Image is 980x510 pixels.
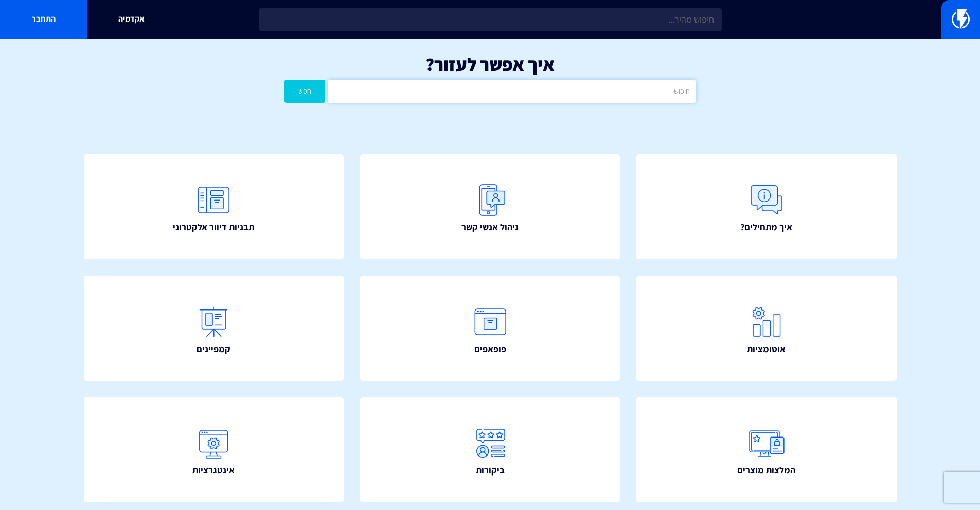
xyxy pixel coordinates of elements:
span: אוטומציות [747,342,786,356]
a: ביקורות [360,397,620,503]
span: קמפיינים [197,342,230,356]
a: אינטגרציות [84,397,344,503]
span: איך מתחילים? [740,221,792,234]
input: חיפוש [328,80,696,103]
span: פופאפים [474,342,506,356]
input: חיפוש מהיר... [259,8,722,31]
a: קמפיינים [84,276,344,381]
button: חפש [284,80,326,103]
span: המלצות מוצרים [737,464,795,477]
a: תבניות דיוור אלקטרוני [84,154,344,260]
span: ניהול אנשי קשר [461,221,519,234]
a: המלצות מוצרים [636,397,897,503]
span: אינטגרציות [192,464,235,477]
a: אוטומציות [636,276,897,381]
a: פופאפים [360,276,620,381]
h1: איך אפשר לעזור? [15,54,965,75]
a: ניהול אנשי קשר [360,154,620,260]
span: ביקורות [476,464,505,477]
a: איך מתחילים? [636,154,897,260]
span: תבניות דיוור אלקטרוני [173,221,254,234]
